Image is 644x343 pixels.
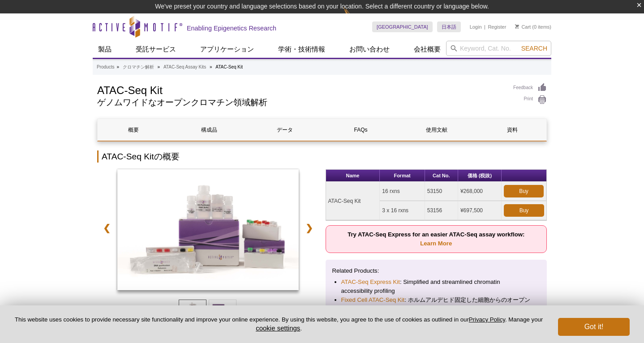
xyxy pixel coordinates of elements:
li: » [158,64,160,69]
li: | [484,21,485,32]
a: 概要 [98,119,169,141]
a: ATAC-Seq Express Kit [341,278,400,287]
a: ATAC-Seq Assay Kits [163,63,206,71]
li: » [210,64,212,69]
input: Keyword, Cat. No. [446,41,551,56]
p: This website uses cookies to provide necessary site functionality and improve your online experie... [14,316,543,333]
a: FAQs [325,119,396,141]
h2: ATAC-Seq Kitの概要 [97,150,547,163]
li: » [116,64,119,69]
li: : Simplified and streamlined chromatin accessibility profiling [341,278,532,296]
a: 使用文献 [401,119,472,141]
img: ATAC-Seq Kit [117,169,299,290]
a: ❮ [97,218,116,238]
button: Got it! [558,318,630,336]
a: 学術・技術情報 [273,41,331,58]
img: Change Here [343,7,367,28]
a: Cart [515,24,531,30]
a: ATAC-Seq Kit [117,169,299,293]
a: 受託サービス [130,41,181,58]
h1: ATAC-Seq Kit [97,83,504,96]
a: クロマチン解析 [123,63,154,71]
a: 会社概要 [408,41,446,58]
a: データ [249,119,321,141]
strong: Try ATAC-Seq Express for an easier ATAC-Seq assay workflow: [348,231,524,247]
th: Format [380,170,425,182]
a: 構成品 [173,119,245,141]
td: ATAC-Seq Kit [326,182,380,220]
th: Name [326,170,380,182]
th: Cat No. [425,170,458,182]
td: 53150 [425,182,458,201]
li: : ホルムアルデヒド固定した細胞からのオープンクロマチン解析 [341,296,532,313]
a: Print [513,95,547,105]
a: 資料 [477,119,548,141]
p: Related Products: [332,266,541,275]
button: Search [519,44,550,52]
a: Register [488,24,506,30]
a: Login [470,24,482,30]
span: Search [521,45,547,52]
a: Products [97,63,114,71]
a: [GEOGRAPHIC_DATA] [372,21,433,32]
a: Buy [504,204,544,217]
td: ¥697,500 [458,201,502,220]
td: 53156 [425,201,458,220]
a: Buy [504,185,544,197]
li: ATAC-Seq Kit [215,64,243,69]
img: Your Cart [515,24,519,29]
a: 製品 [93,41,117,58]
a: Learn More [420,240,452,247]
button: cookie settings [256,324,300,332]
a: アプリケーション [195,41,259,58]
a: Feedback [513,83,547,93]
a: お問い合わせ [344,41,395,58]
h2: ゲノムワイドなオープンクロマチン領域解析 [97,99,504,107]
h2: Enabling Epigenetics Research [187,24,276,32]
a: Fixed Cell ATAC-Seq Kit [341,296,405,304]
th: 価格 (税抜) [458,170,502,182]
a: ❯ [300,218,319,238]
a: Privacy Policy [469,316,505,323]
a: 日本語 [437,21,461,32]
td: 16 rxns [380,182,425,201]
td: ¥268,000 [458,182,502,201]
li: (0 items) [515,21,551,32]
td: 3 x 16 rxns [380,201,425,220]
